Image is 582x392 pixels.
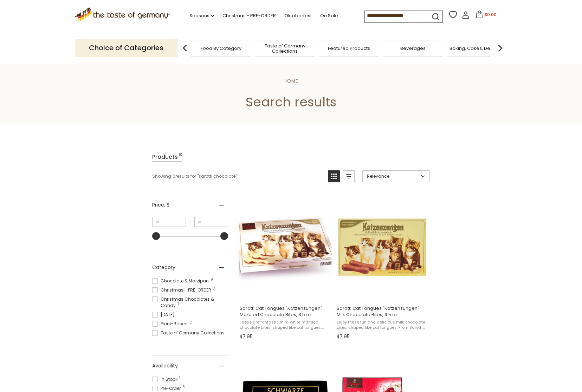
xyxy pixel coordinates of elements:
span: Price [152,201,169,209]
span: Category [152,264,175,271]
span: In Stock [152,376,180,383]
a: Sarotti Cat Tongues [239,195,332,342]
span: Pre-Order [152,385,183,392]
a: View Products Tab [152,152,182,162]
img: previous arrow [178,41,192,55]
input: Maximum value [194,217,228,227]
span: 9 [211,278,213,281]
span: – [186,219,194,225]
span: Plant-Based [152,321,190,327]
span: Christmas Chocolates & Candy [152,296,229,309]
span: Christmas - PRE-ORDER [152,287,213,293]
div: Showing results for " " [152,170,323,182]
img: next arrow [493,41,507,55]
span: 5 [182,385,185,389]
a: View grid mode [328,170,340,182]
a: Oktoberfest [284,12,312,20]
span: $7.95 [337,333,350,340]
a: View list mode [343,170,355,182]
input: Minimum value [152,217,186,227]
span: [DATE] [152,312,177,318]
span: 1 [226,330,227,333]
a: Taste of Germany Collections [257,43,313,54]
button: $0.00 [471,11,501,21]
a: Baking, Cakes, Desserts [450,46,504,51]
a: Beverages [400,46,426,51]
a: Sarotti Cat Tongues [336,195,429,342]
span: 10 [179,152,182,162]
a: Seasons [189,12,214,20]
span: Availability [152,362,178,370]
span: , $ [164,201,169,208]
span: Sarotti Cat Tongues "Katzenzungen" Marbled Chocolate Bites, 3.5 oz [240,305,331,318]
span: Taste of Germany Collections [152,330,227,336]
span: 7 [177,302,179,306]
span: $0.00 [485,12,497,18]
a: Sort options [362,170,430,182]
span: 2 [189,321,192,324]
h1: Search results [22,94,560,110]
a: Food By Category [201,46,241,51]
span: Sarotti Cat Tongues "Katzenzungen" Milk Chocolate Bites, 3.5 oz [337,305,428,318]
span: $7.95 [240,333,253,340]
span: Chocolate & Marzipan [152,278,211,284]
span: 1 [179,376,180,380]
a: Featured Products [328,46,370,51]
span: Enjoy these fun and delicious milk chocolate bites, shaped like cat tongues. From Sarotti, one of... [337,320,428,331]
p: Choice of Categories [75,39,177,57]
a: Home [284,78,298,84]
span: These are fantastic milk-white marbled chocolate bites, shaped like cat tongues. From Sarotti, on... [240,320,331,331]
a: Christmas - PRE-ORDER [222,12,276,20]
span: Relevance [367,173,419,179]
a: On Sale [320,12,338,20]
span: 7 [213,287,215,290]
img: Sarotti Cat Tongues "Katzenzungen" Milk Chocolate Bites, 3.5 oz [336,201,429,294]
b: 10 [171,173,175,179]
span: 1 [176,312,177,315]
